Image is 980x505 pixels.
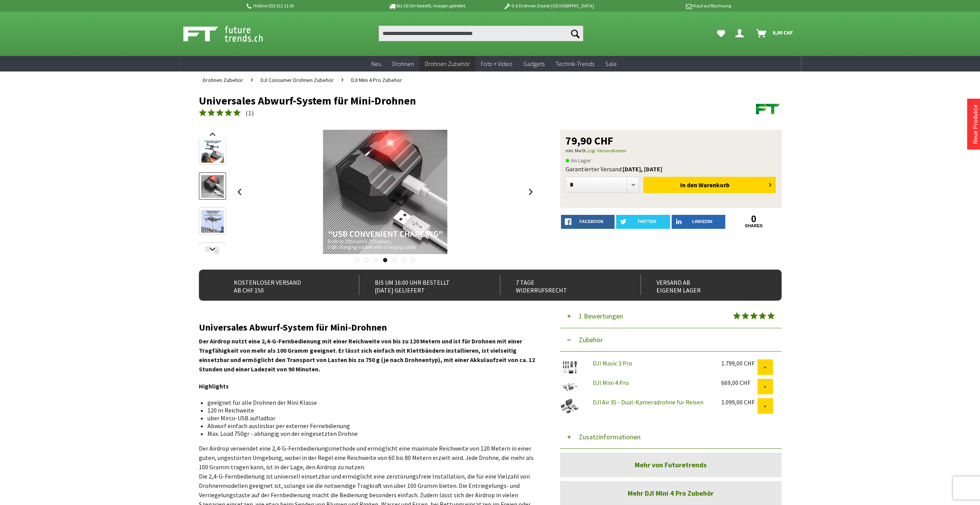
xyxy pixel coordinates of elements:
[420,56,475,72] a: Drohnen Zubehör
[698,181,729,189] span: Warenkorb
[721,398,757,406] div: 1.099,00 CHF
[500,275,624,295] div: 7 Tage Widerrufsrecht
[261,77,334,84] span: DJI Consumer Drohnen Zubehör
[207,399,531,406] li: geeignet für alle Drohnen der Mini Klasse
[555,60,594,68] span: Technik-Trends
[218,275,342,295] div: Kostenloser Versand ab CHF 150
[207,406,531,414] li: 120 m Reichweite
[971,104,979,144] a: Neue Produkte
[727,215,781,223] a: 0
[593,379,629,387] a: DJI Mini 4 Pro
[183,24,280,44] img: Shop Futuretrends - zur Startseite wechseln
[199,382,229,390] strong: Highlights
[566,165,776,173] div: Garantierter Versand:
[560,379,580,394] img: DJI Mini 4 Pro
[245,1,367,10] p: Hotline 032 511 11 03
[672,215,726,229] a: LinkedIn
[616,215,670,229] a: twitter
[425,60,470,68] span: Drohnen Zubehör
[257,71,338,89] a: DJI Consumer Drohnen Zubehör
[561,215,615,229] a: facebook
[721,359,757,367] div: 1.799,00 CHF
[593,359,632,367] a: DJI Mavic 3 Pro
[371,60,381,68] span: Neu
[207,422,531,430] li: Abwurf einfach auslösbar per externer Fernebdienung
[351,77,402,84] span: DJI Mini 4 Pro Zubehör
[488,1,609,10] p: DJI Drohnen Dealer [GEOGRAPHIC_DATA]
[560,305,782,328] button: 1 Bewertungen
[623,165,662,173] b: [DATE], [DATE]
[379,26,583,41] input: Produkt, Marke, Kategorie, EAN, Artikelnummer…
[713,26,729,41] a: Meine Favoriten
[199,71,247,89] a: Drohnen Zubehör
[566,156,591,165] span: An Lager
[587,148,627,153] a: zzgl. Versandkosten
[754,95,782,122] img: Futuretrends
[560,328,782,352] button: Zubehör
[248,109,252,117] span: 1
[359,275,483,295] div: Bis um 16:00 Uhr bestellt [DATE] geliefert
[641,275,764,295] div: Versand ab eigenem Lager
[567,26,583,41] button: Suchen
[207,414,531,422] li: über Mirco-USB aufladbar
[643,177,776,193] button: In den Warenkorb
[560,453,782,477] a: Mehr von Futuretrends
[600,56,622,72] a: Sale
[245,109,254,117] span: ( )
[566,146,776,155] p: inkl. MwSt.
[692,219,712,224] span: LinkedIn
[199,322,537,333] h2: Universales Abwurf-System für Mini-Drohnen
[593,398,703,406] a: DJI Air 3S - Dual-Kameradrohne für Reisen
[609,1,731,10] p: Kauf auf Rechnung
[199,95,665,106] h1: Universales Abwurf-System für Mini-Drohnen
[366,56,387,72] a: Neu
[560,425,782,449] button: Zusatzinformationen
[560,398,580,414] img: DJI Air 3S - Dual-Kameradrohne für Reisen
[560,359,580,375] img: DJI Mavic 3 Pro
[387,56,420,72] a: Drohnen
[199,108,254,118] a: (1)
[199,337,535,373] strong: Der Airdrop nutzt eine 2,4-G-Fernbedienung mit einer Reichweite von bis zu 120 Metern und ist für...
[732,26,750,41] a: Dein Konto
[753,26,797,41] a: Warenkorb
[566,135,613,146] span: 79,90 CHF
[523,60,545,68] span: Gadgets
[367,1,488,10] p: Bis 16 Uhr bestellt, morgen geliefert.
[392,60,414,68] span: Drohnen
[347,71,406,89] a: DJI Mini 4 Pro Zubehör
[207,430,531,437] li: Max. Load 750gr - abhängig von der eingesetzten Drohne
[475,56,518,72] a: Foto + Video
[637,219,656,224] span: twitter
[605,60,617,68] span: Sale
[580,219,604,224] span: facebook
[680,181,697,189] span: In den
[773,26,793,39] span: 0,00 CHF
[727,223,781,228] a: shares
[518,56,550,72] a: Gadgets
[550,56,600,72] a: Technik-Trends
[203,77,243,84] span: Drohnen Zubehör
[721,379,757,387] div: 669,00 CHF
[481,60,512,68] span: Foto + Video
